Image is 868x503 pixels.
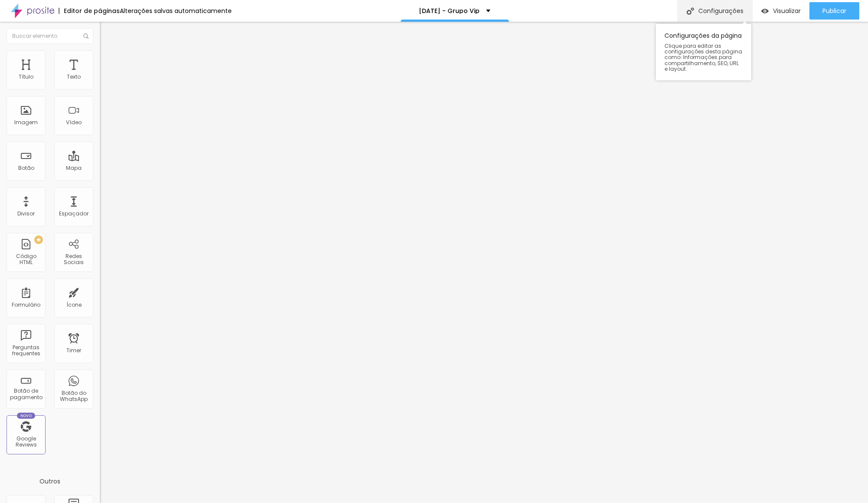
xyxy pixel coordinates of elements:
[120,8,232,14] div: Alterações salvas automaticamente
[18,165,34,171] div: Botão
[66,347,81,354] div: Timer
[19,74,33,80] div: Título
[822,7,846,14] span: Publicar
[66,119,82,126] div: Vídeo
[83,33,89,39] img: Icone
[9,436,43,448] div: Google Reviews
[9,388,43,400] div: Botão de pagamento
[809,2,859,20] button: Publicar
[664,43,743,72] span: Clique para editar as configurações desta página como: Informações para compartilhamento, SEO, UR...
[9,253,43,266] div: Código HTML
[66,165,82,171] div: Mapa
[14,119,38,126] div: Imagem
[66,302,82,308] div: Ícone
[17,211,35,217] div: Divisor
[419,8,480,14] p: [DATE] - Grupo Vip
[56,390,91,403] div: Botão do WhatsApp
[12,302,40,308] div: Formulário
[17,413,36,419] div: Novo
[100,22,868,503] iframe: Editor
[9,344,43,357] div: Perguntas frequentes
[656,24,751,80] div: Configurações da página
[56,253,91,266] div: Redes Sociais
[7,28,93,44] input: Buscar elemento
[687,7,694,15] img: Icone
[773,7,801,14] span: Visualizar
[753,2,809,20] button: Visualizar
[59,211,89,217] div: Espaçador
[59,8,120,14] div: Editor de páginas
[761,7,769,15] img: view-1.svg
[67,74,81,80] div: Texto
